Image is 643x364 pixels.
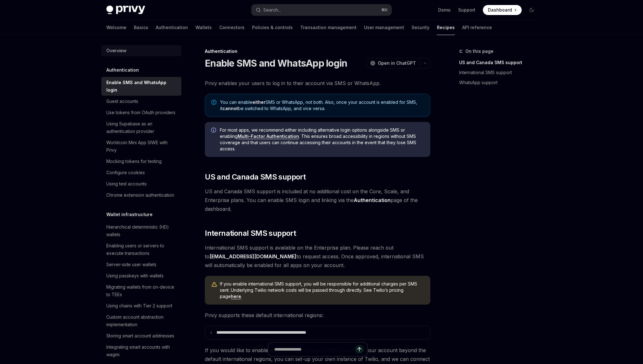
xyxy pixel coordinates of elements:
[134,20,148,35] a: Basics
[106,20,126,35] a: Welcome
[211,128,217,134] svg: Info
[106,139,178,154] div: Worldcoin Mini App SIWE with Privy
[205,243,430,270] span: International SMS support is available on the Enterprise plan. Please reach out to to request acc...
[106,302,172,310] div: Using chains with Tier 2 support
[106,79,178,94] div: Enable SMS and WhatsApp login
[101,137,181,156] a: Worldcoin Mini App SIWE with Privy
[231,294,241,299] a: here
[437,20,455,35] a: Recipes
[465,48,494,55] span: On this page
[106,191,174,199] div: Chrome extension authentication
[101,300,181,311] a: Using chains with Tier 2 support
[488,7,512,13] span: Dashboard
[101,311,181,330] a: Custom account abstraction implementation
[101,167,181,178] a: Configure cookies
[378,60,416,66] span: Open in ChatGPT
[459,58,542,68] a: US and Canada SMS support
[101,270,181,281] a: Using passkeys with wallets
[205,58,347,69] h1: Enable SMS and WhatsApp login
[252,99,266,105] strong: either
[106,169,145,176] div: Configure cookies
[106,242,178,257] div: Enabling users or servers to execute transactions
[101,240,181,259] a: Enabling users or servers to execute transactions
[106,180,147,188] div: Using test accounts
[106,223,178,238] div: Hierarchical deterministic (HD) wallets
[156,20,188,35] a: Authentication
[251,4,392,16] button: Open search
[211,281,217,288] svg: Warning
[220,99,424,112] span: You can enable SMS or WhatsApp, not both. Also, once your account is enabled for SMS, it be switc...
[483,5,522,15] a: Dashboard
[274,342,355,356] input: Ask a question...
[106,66,139,74] h5: Authentication
[459,68,542,78] a: International SMS support
[106,109,175,116] div: Use tokens from OAuth providers
[101,96,181,107] a: Guest accounts
[106,211,153,218] h5: Wallet infrastructure
[412,20,429,35] a: Security
[106,158,162,165] div: Mocking tokens for testing
[101,45,181,56] a: Overview
[106,261,156,268] div: Server-side user wallets
[220,127,424,152] span: For most apps, we recommend either including alternative login options alongside SMS or enabling ...
[459,78,542,88] a: WhatsApp support
[364,20,404,35] a: User management
[381,8,388,13] span: ⌘ K
[101,341,181,360] a: Integrating smart accounts with wagmi
[222,106,238,111] strong: cannot
[300,20,357,35] a: Transaction management
[205,48,430,54] div: Authentication
[106,343,178,358] div: Integrating smart accounts with wagmi
[205,79,430,88] span: Privy enables your users to log in to their account via SMS or WhatsApp.
[438,7,451,13] a: Demo
[205,187,430,213] span: US and Canada SMS support is included at no additional cost on the Core, Scale, and Enterprise pl...
[101,107,181,118] a: Use tokens from OAuth providers
[462,20,492,35] a: API reference
[238,134,299,139] a: Multi-Factor Authentication
[101,221,181,240] a: Hierarchical deterministic (HD) wallets
[106,283,178,298] div: Migrating wallets from on-device to TEEs
[106,98,138,105] div: Guest accounts
[205,311,430,320] span: Privy supports these default international regions:
[101,259,181,270] a: Server-side user wallets
[527,5,537,15] button: Toggle dark mode
[106,313,178,328] div: Custom account abstraction implementation
[354,197,391,203] strong: Authentication
[458,7,475,13] a: Support
[219,20,245,35] a: Connectors
[106,332,174,340] div: Storing smart account addresses
[101,156,181,167] a: Mocking tokens for testing
[210,253,296,260] a: [EMAIL_ADDRESS][DOMAIN_NAME]
[101,281,181,300] a: Migrating wallets from on-device to TEEs
[205,228,296,238] span: International SMS support
[366,58,420,68] button: Open in ChatGPT
[106,6,145,14] img: dark logo
[101,118,181,137] a: Using Supabase as an authentication provider
[101,178,181,190] a: Using test accounts
[252,20,293,35] a: Policies & controls
[211,100,216,105] svg: Note
[106,47,126,54] div: Overview
[101,77,181,96] a: Enable SMS and WhatsApp login
[220,281,424,300] span: If you enable international SMS support, you will be responsible for additional charges per SMS s...
[205,172,306,182] span: US and Canada SMS support
[263,6,281,14] div: Search...
[106,120,178,135] div: Using Supabase as an authentication provider
[101,190,181,201] a: Chrome extension authentication
[101,330,181,341] a: Storing smart account addresses
[195,20,212,35] a: Wallets
[106,272,164,280] div: Using passkeys with wallets
[355,345,364,354] button: Send message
